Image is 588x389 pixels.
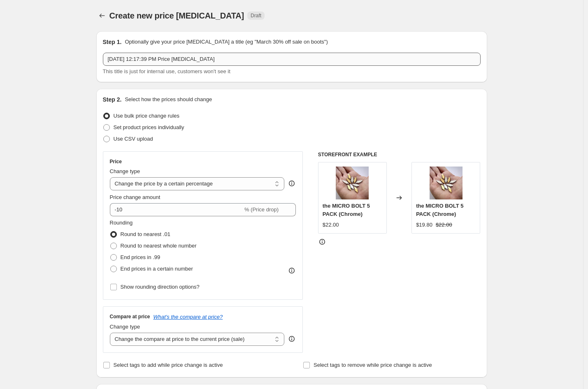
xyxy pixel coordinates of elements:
[109,11,244,20] span: Create new price [MEDICAL_DATA]
[121,254,160,260] span: End prices in .99
[110,220,133,226] span: Rounding
[416,203,463,217] span: the MICRO BOLT 5 PACK (Chrome)
[110,203,243,216] input: -15
[110,194,160,200] span: Price change amount
[336,167,369,199] img: microboltsinhand_80x.jpg
[103,95,122,104] h2: Step 2.
[110,168,140,174] span: Change type
[103,53,481,66] input: 30% off holiday sale
[110,324,140,330] span: Change type
[288,179,296,188] div: help
[121,284,200,290] span: Show rounding direction options?
[103,68,230,74] span: This title is just for internal use, customers won't see it
[288,335,296,343] div: help
[121,231,170,237] span: Round to nearest .01
[323,221,339,229] div: $22.00
[121,243,197,249] span: Round to nearest whole number
[244,206,279,213] span: % (Price drop)
[318,151,481,158] h6: STOREFRONT EXAMPLE
[103,38,122,46] h2: Step 1.
[323,203,370,217] span: the MICRO BOLT 5 PACK (Chrome)
[96,10,108,21] button: Price change jobs
[416,221,432,229] div: $19.80
[125,38,328,46] p: Optionally give your price [MEDICAL_DATA] a title (eg "March 30% off sale on boots")
[114,124,184,130] span: Set product prices individually
[121,266,193,272] span: End prices in a certain number
[114,362,223,368] span: Select tags to add while price change is active
[251,12,261,19] span: Draft
[114,113,179,119] span: Use bulk price change rules
[110,313,150,320] h3: Compare at price
[436,221,452,229] strike: $22.00
[125,95,212,104] p: Select how the prices should change
[110,158,122,165] h3: Price
[153,314,223,320] button: What's the compare at price?
[314,362,432,368] span: Select tags to remove while price change is active
[114,136,153,142] span: Use CSV upload
[430,167,462,199] img: microboltsinhand_80x.jpg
